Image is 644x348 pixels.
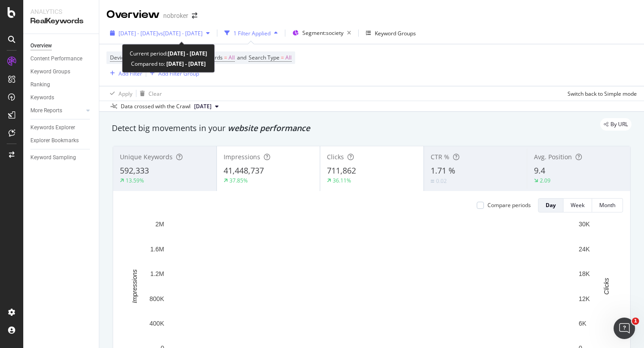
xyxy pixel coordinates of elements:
text: Impressions [131,269,138,303]
text: 18K [579,270,590,277]
span: Unique Keywords [120,153,173,161]
a: Ranking [30,80,93,89]
div: Keywords [30,93,54,102]
a: Explorer Bookmarks [30,136,93,145]
div: arrow-right-arrow-left [192,13,197,19]
button: Clear [136,86,162,101]
div: Keyword Groups [375,30,416,37]
a: Keywords Explorer [30,123,93,132]
div: legacy label [600,118,631,131]
text: 1.6M [150,246,164,253]
div: Clear [148,90,162,98]
a: Keyword Sampling [30,153,93,162]
div: 36.11% [333,177,351,184]
button: Segment:society [289,26,355,40]
span: Avg. Position [534,153,572,161]
div: Apply [119,90,132,98]
iframe: Intercom live chat [614,318,635,339]
span: 1.71 % [431,165,455,176]
text: 6K [579,320,587,327]
div: Ranking [30,80,50,89]
button: Week [563,198,592,212]
div: Month [599,201,615,209]
text: 800K [149,295,164,302]
div: Keyword Sampling [30,153,76,162]
text: 2M [156,221,164,228]
button: [DATE] [191,101,222,112]
div: 37.85% [229,177,248,184]
div: Overview [106,7,160,22]
span: 41,448,737 [224,165,264,176]
div: 2.09 [540,177,551,184]
button: Apply [106,86,132,101]
span: 711,862 [327,165,356,176]
div: More Reports [30,106,62,115]
button: Day [538,198,563,212]
span: 9.4 [534,165,545,176]
div: Data crossed with the Crawl [121,102,191,110]
b: [DATE] - [DATE] [165,60,206,68]
button: Add Filter [106,68,142,79]
a: Keywords [30,93,93,102]
div: Overview [30,41,52,51]
span: = [281,54,284,61]
span: and [237,54,246,61]
a: Keyword Groups [30,67,93,76]
button: Month [592,198,623,212]
text: 24K [579,246,590,253]
span: Clicks [327,153,344,161]
text: Clicks [603,278,610,294]
span: [DATE] - [DATE] [119,30,158,37]
a: More Reports [30,106,84,115]
button: 1 Filter Applied [221,26,281,40]
div: RealKeywords [30,16,92,26]
div: 13.59% [126,177,144,184]
div: Keywords Explorer [30,123,75,132]
div: Switch back to Simple mode [568,90,637,98]
span: All [285,51,292,64]
text: 1.2M [150,270,164,277]
div: 1 Filter Applied [233,30,271,37]
span: vs [DATE] - [DATE] [158,30,203,37]
div: Add Filter Group [158,70,199,77]
button: Add Filter Group [146,68,199,79]
span: 1 [632,318,639,325]
text: 400K [149,320,164,327]
button: [DATE] - [DATE]vs[DATE] - [DATE] [106,26,213,40]
button: Switch back to Simple mode [564,86,637,101]
span: Segment: society [302,29,343,37]
div: Day [546,201,556,209]
div: 0.02 [436,177,447,185]
span: Device [110,54,127,61]
span: CTR % [431,153,449,161]
button: Keyword Groups [362,26,419,40]
div: Add Filter [119,70,142,77]
text: 30K [579,221,590,228]
b: [DATE] - [DATE] [168,50,207,57]
span: Impressions [224,153,260,161]
div: Analytics [30,7,92,16]
a: Overview [30,41,93,51]
div: Compared to: [131,59,206,69]
div: Keyword Groups [30,67,70,76]
span: All [229,51,235,64]
span: 592,333 [120,165,149,176]
span: = [224,54,227,61]
span: Search Type [249,54,280,61]
span: 2025 Aug. 4th [194,102,212,110]
img: Equal [431,180,434,182]
div: Content Performance [30,54,82,64]
text: 12K [579,295,590,302]
div: Current period: [130,48,207,59]
div: Week [571,201,585,209]
div: nobroker [163,11,188,20]
div: Explorer Bookmarks [30,136,79,145]
span: By URL [610,122,628,127]
a: Content Performance [30,54,93,64]
div: Compare periods [487,201,531,209]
